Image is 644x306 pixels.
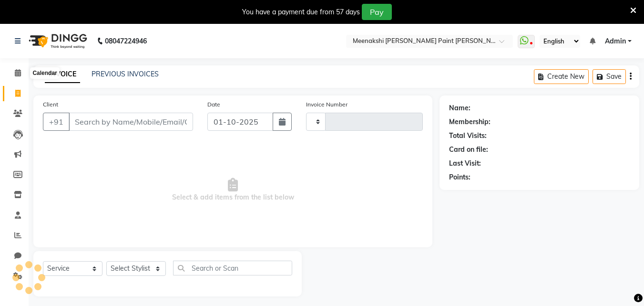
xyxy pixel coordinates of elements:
div: Calendar [30,67,59,79]
span: Admin [605,36,626,46]
button: Create New [534,69,589,84]
div: Card on file: [449,145,488,155]
div: Total Visits: [449,131,487,141]
label: Invoice Number [306,100,348,109]
label: Date [207,100,220,109]
input: Search by Name/Mobile/Email/Code [69,113,193,131]
a: PREVIOUS INVOICES [92,70,159,78]
div: Points: [449,172,470,182]
label: Client [43,100,58,109]
div: Membership: [449,117,491,127]
img: logo [24,28,90,54]
div: Name: [449,103,470,113]
div: Last Visit: [449,158,481,169]
button: Save [593,69,626,84]
span: Select & add items from the list below [43,142,423,238]
input: Search or Scan [173,261,292,275]
div: You have a payment due from 57 days [242,7,360,17]
button: Pay [362,4,392,20]
b: 08047224946 [105,28,147,54]
button: +91 [43,113,70,131]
